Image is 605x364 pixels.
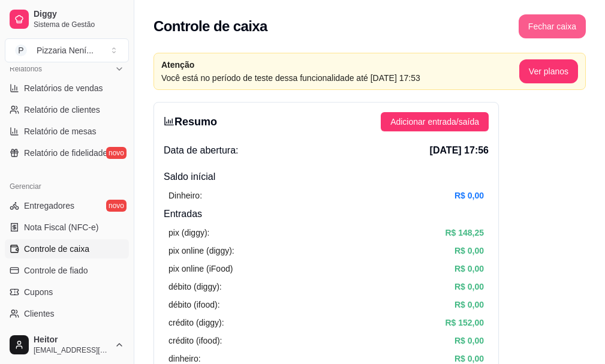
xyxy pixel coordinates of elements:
span: Heitor [34,335,110,345]
a: Entregadoresnovo [5,196,129,215]
a: Relatório de mesas [5,122,129,141]
span: Relatório de mesas [24,125,97,137]
a: Cupons [5,282,129,302]
article: R$ 0,00 [454,280,484,293]
article: pix (diggy): [168,226,209,239]
article: R$ 148,25 [445,226,484,239]
article: R$ 0,00 [454,334,484,347]
span: Controle de caixa [24,243,89,255]
article: crédito (diggy): [168,316,224,329]
article: R$ 0,00 [454,298,484,311]
article: Dinheiro: [168,189,202,202]
a: Nota Fiscal (NFC-e) [5,218,129,237]
h4: Entradas [164,207,489,221]
span: [DATE] 17:56 [430,143,489,158]
article: pix online (iFood) [168,262,233,275]
span: Sistema de Gestão [34,20,124,29]
a: Controle de caixa [5,239,129,258]
button: Adicionar entrada/saída [381,112,489,131]
article: Atenção [161,58,519,71]
article: R$ 0,00 [454,244,484,257]
a: Relatório de fidelidadenovo [5,143,129,163]
span: Relatórios [10,64,42,74]
article: débito (ifood): [168,298,220,311]
article: crédito (ifood): [168,334,222,347]
article: débito (diggy): [168,280,222,293]
a: Clientes [5,304,129,323]
span: Entregadores [24,200,74,212]
span: Relatório de fidelidade [24,147,107,159]
span: Clientes [24,308,55,320]
span: Diggy [34,9,124,20]
article: pix online (diggy): [168,244,234,257]
h2: Controle de caixa [153,17,267,36]
article: Você está no período de teste dessa funcionalidade até [DATE] 17:53 [161,71,519,85]
h3: Resumo [164,113,217,130]
span: Relatórios de vendas [24,82,103,94]
article: R$ 152,00 [445,316,484,329]
button: Heitor[EMAIL_ADDRESS][DOMAIN_NAME] [5,330,129,359]
button: Select a team [5,38,129,62]
article: R$ 0,00 [454,189,484,202]
button: Fechar caixa [519,14,586,38]
span: Cupons [24,286,53,298]
article: R$ 0,00 [454,262,484,275]
span: P [15,44,27,56]
a: Ver planos [519,67,578,76]
button: Ver planos [519,59,578,83]
span: Adicionar entrada/saída [390,115,479,128]
div: Pizzaria Není ... [37,44,94,56]
span: Controle de fiado [24,264,88,276]
a: DiggySistema de Gestão [5,5,129,34]
span: Relatório de clientes [24,104,100,116]
span: Nota Fiscal (NFC-e) [24,221,98,233]
a: Relatório de clientes [5,100,129,119]
span: bar-chart [164,116,174,127]
a: Controle de fiado [5,261,129,280]
div: Gerenciar [5,177,129,196]
a: Relatórios de vendas [5,79,129,98]
span: Data de abertura: [164,143,239,158]
span: [EMAIL_ADDRESS][DOMAIN_NAME] [34,345,110,355]
h4: Saldo inícial [164,170,489,184]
